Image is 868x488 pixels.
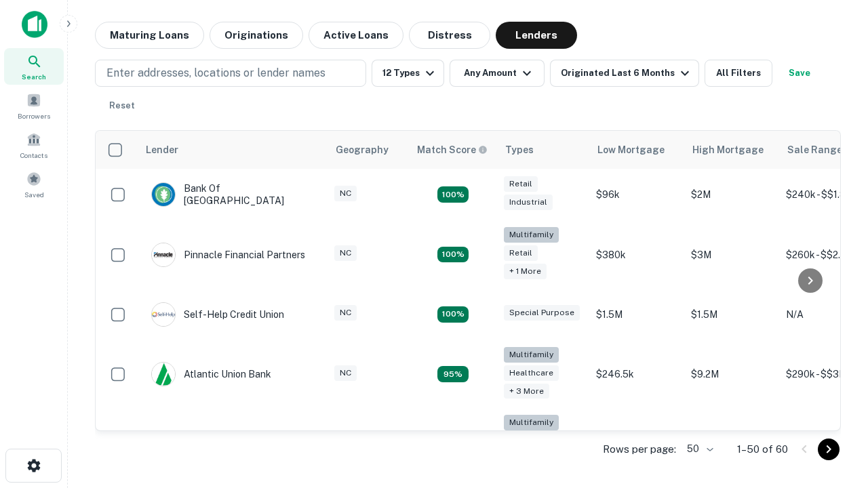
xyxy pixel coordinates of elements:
button: Any Amount [450,60,545,87]
div: Pinnacle Financial Partners [151,243,305,267]
div: High Mortgage [692,142,764,158]
iframe: Chat Widget [800,336,868,401]
div: NC [334,305,357,321]
button: All Filters [705,60,772,87]
div: Types [505,142,534,158]
th: Types [497,131,589,169]
div: Self-help Credit Union [151,302,284,327]
div: Matching Properties: 17, hasApolloMatch: undefined [437,247,469,263]
td: $2M [684,169,779,220]
div: Originated Last 6 Months [561,65,693,81]
div: Healthcare [504,365,559,381]
button: Reset [100,92,144,119]
button: Lenders [496,22,577,49]
button: 12 Types [372,60,444,87]
a: Borrowers [4,87,64,124]
img: picture [152,303,175,326]
div: Capitalize uses an advanced AI algorithm to match your search with the best lender. The match sco... [417,142,488,157]
th: Low Mortgage [589,131,684,169]
div: Multifamily [504,227,559,243]
div: NC [334,186,357,201]
div: The Fidelity Bank [151,430,261,455]
div: Geography [336,142,389,158]
div: Matching Properties: 11, hasApolloMatch: undefined [437,306,469,323]
div: Matching Properties: 9, hasApolloMatch: undefined [437,366,469,382]
td: $96k [589,169,684,220]
td: $246k [589,408,684,476]
td: $9.2M [684,340,779,409]
img: capitalize-icon.png [22,11,47,38]
div: Lender [146,142,178,158]
div: Industrial [504,195,553,210]
th: Capitalize uses an advanced AI algorithm to match your search with the best lender. The match sco... [409,131,497,169]
div: 50 [682,439,715,459]
div: Multifamily [504,347,559,363]
th: High Mortgage [684,131,779,169]
button: Maturing Loans [95,22,204,49]
h6: Match Score [417,142,485,157]
th: Lender [138,131,328,169]
td: $3M [684,220,779,289]
div: Bank Of [GEOGRAPHIC_DATA] [151,182,314,207]
td: $3.2M [684,408,779,476]
td: $1.5M [589,289,684,340]
span: Saved [24,189,44,200]
div: NC [334,365,357,381]
span: Contacts [20,150,47,161]
img: picture [152,243,175,266]
div: Low Mortgage [597,142,665,158]
button: Go to next page [818,439,840,460]
div: Multifamily [504,415,559,430]
span: Search [22,71,46,82]
p: Enter addresses, locations or lender names [106,65,325,81]
div: + 3 more [504,384,549,399]
button: Originated Last 6 Months [550,60,699,87]
th: Geography [328,131,409,169]
button: Save your search to get updates of matches that match your search criteria. [778,60,821,87]
p: Rows per page: [603,441,676,457]
img: picture [152,183,175,206]
div: NC [334,245,357,261]
div: Special Purpose [504,305,580,321]
p: 1–50 of 60 [737,441,788,457]
div: Matching Properties: 15, hasApolloMatch: undefined [437,186,469,203]
button: Enter addresses, locations or lender names [95,60,366,87]
a: Saved [4,166,64,203]
div: Sale Range [787,142,842,158]
div: Atlantic Union Bank [151,362,271,386]
img: picture [152,363,175,386]
button: Active Loans [309,22,403,49]
a: Search [4,48,64,85]
div: + 1 more [504,264,547,279]
a: Contacts [4,127,64,163]
button: Originations [210,22,303,49]
td: $246.5k [589,340,684,409]
td: $380k [589,220,684,289]
button: Distress [409,22,490,49]
span: Borrowers [18,110,50,121]
div: Retail [504,176,538,192]
div: Retail [504,245,538,261]
td: $1.5M [684,289,779,340]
